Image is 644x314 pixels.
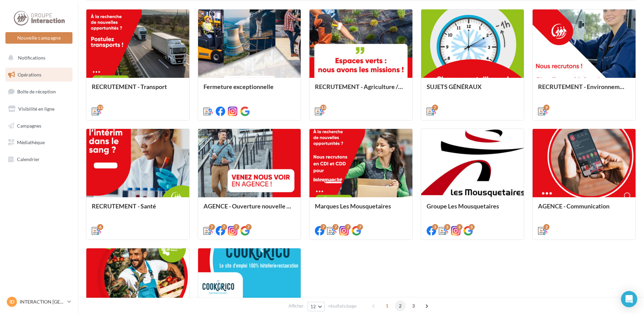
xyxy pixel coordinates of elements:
[17,89,56,94] span: Boîte de réception
[408,300,419,311] span: 3
[328,303,357,309] span: résultats/page
[18,106,55,112] span: Visibilité en ligne
[5,32,72,44] button: Nouvelle campagne
[4,68,74,82] a: Opérations
[332,224,339,230] div: 7
[18,72,41,77] span: Opérations
[245,224,252,230] div: 7
[4,119,74,133] a: Campagnes
[92,83,184,97] div: RECRUTEMENT - Transport
[444,224,450,230] div: 3
[203,203,296,216] div: AGENCE - Ouverture nouvelle agence
[233,224,239,230] div: 7
[203,83,296,97] div: Fermeture exceptionnelle
[4,152,74,166] a: Calendrier
[97,224,103,230] div: 6
[621,291,637,307] div: Open Intercom Messenger
[427,203,519,216] div: Groupe Les Mousquetaires
[4,51,71,65] button: Notifications
[17,139,45,145] span: Médiathèque
[209,224,215,230] div: 7
[18,55,45,61] span: Notifications
[4,84,74,99] a: Boîte de réception
[432,224,438,230] div: 3
[315,203,407,216] div: Marques Les Mousquetaires
[288,303,304,309] span: Afficher
[427,83,519,97] div: SUJETS GÉNÉRAUX
[395,300,406,311] span: 2
[469,224,475,230] div: 3
[456,224,463,230] div: 3
[320,105,326,111] div: 13
[543,224,550,230] div: 2
[543,105,550,111] div: 9
[9,298,14,305] span: ID
[345,224,351,230] div: 7
[382,300,392,311] span: 1
[432,105,438,111] div: 7
[357,224,363,230] div: 7
[320,224,326,230] div: 7
[307,302,325,311] button: 12
[310,304,316,309] span: 12
[92,203,184,216] div: RECRUTEMENT - Santé
[17,156,40,162] span: Calendrier
[97,105,103,111] div: 13
[221,224,227,230] div: 7
[5,295,72,308] a: ID INTERACTION [GEOGRAPHIC_DATA]
[538,203,630,216] div: AGENCE - Communication
[20,298,65,305] p: INTERACTION [GEOGRAPHIC_DATA]
[538,83,630,97] div: RECRUTEMENT - Environnement
[4,135,74,150] a: Médiathèque
[315,83,407,97] div: RECRUTEMENT - Agriculture / Espaces verts
[17,122,41,128] span: Campagnes
[4,102,74,116] a: Visibilité en ligne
